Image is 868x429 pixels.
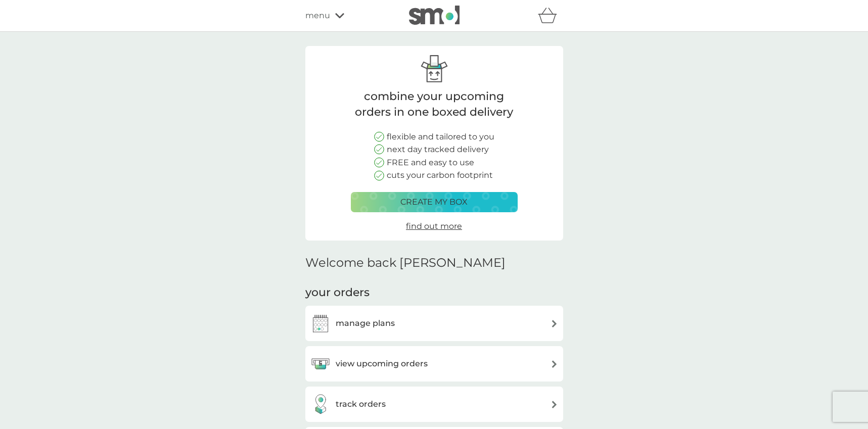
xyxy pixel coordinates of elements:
span: menu [305,9,330,22]
p: FREE and easy to use [387,156,474,169]
div: basket [538,6,563,26]
p: flexible and tailored to you [387,130,494,144]
h3: your orders [305,285,370,301]
p: combine your upcoming orders in one boxed delivery [351,89,518,120]
h3: track orders [336,398,386,411]
p: cuts your carbon footprint [387,169,493,182]
button: create my box [351,192,518,212]
p: create my box [400,196,468,209]
p: next day tracked delivery [387,143,489,156]
h3: manage plans [336,317,395,330]
img: smol [409,6,460,25]
h2: Welcome back [PERSON_NAME] [305,256,506,270]
a: find out more [406,220,462,233]
h3: view upcoming orders [336,357,428,370]
img: arrow right [551,401,558,408]
span: find out more [406,221,462,231]
img: arrow right [551,320,558,327]
img: arrow right [551,360,558,368]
